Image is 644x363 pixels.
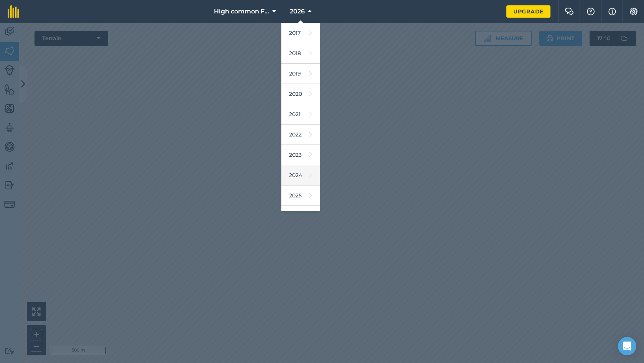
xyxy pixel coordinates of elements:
a: 2021 [281,104,320,125]
a: 2018 [281,43,320,64]
a: 2025 [281,186,320,206]
a: 2026 [281,206,320,226]
a: 2017 [281,23,320,43]
a: 2019 [281,64,320,84]
a: Upgrade [506,5,550,18]
a: 2020 [281,84,320,104]
span: High common Farm [214,7,269,16]
img: Two speech bubbles overlapping with the left bubble in the forefront [565,8,574,15]
a: 2022 [281,125,320,145]
img: fieldmargin Logo [8,5,19,18]
img: A cog icon [629,8,638,15]
img: A question mark icon [586,8,595,15]
img: svg+xml;base64,PHN2ZyB4bWxucz0iaHR0cDovL3d3dy53My5vcmcvMjAwMC9zdmciIHdpZHRoPSIxNyIgaGVpZ2h0PSIxNy... [608,7,616,16]
div: Open Intercom Messenger [618,337,636,355]
span: 2026 [290,7,305,16]
a: 2023 [281,145,320,165]
a: 2024 [281,165,320,186]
